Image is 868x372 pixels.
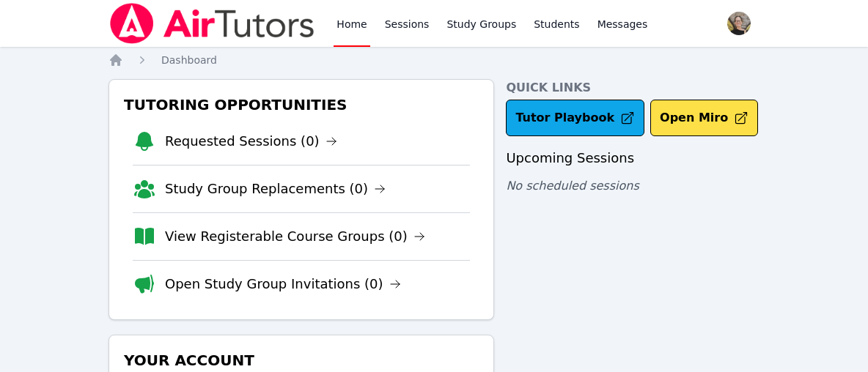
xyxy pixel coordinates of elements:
[165,131,337,152] a: Requested Sessions (0)
[161,53,217,67] a: Dashboard
[506,100,644,136] a: Tutor Playbook
[506,79,759,97] h4: Quick Links
[165,274,401,294] a: Open Study Group Invitations (0)
[161,54,217,66] span: Dashboard
[650,100,758,136] button: Open Miro
[597,17,648,31] span: Messages
[165,179,386,199] a: Study Group Replacements (0)
[506,179,639,193] span: No scheduled sessions
[108,3,316,44] img: Air Tutors
[121,92,482,118] h3: Tutoring Opportunities
[506,148,759,168] h3: Upcoming Sessions
[165,226,425,247] a: View Registerable Course Groups (0)
[108,53,759,67] nav: Breadcrumb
